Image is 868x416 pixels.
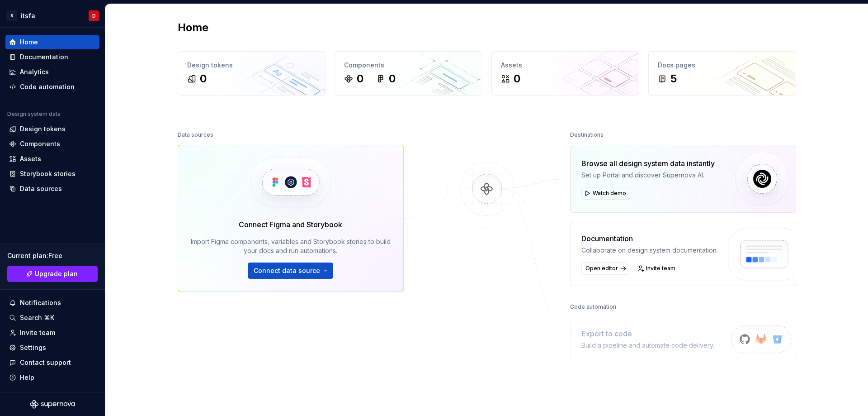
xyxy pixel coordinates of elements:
[6,10,17,21] div: S
[178,129,213,141] div: Data sources
[35,269,78,278] span: Upgrade plan
[658,61,787,70] div: Docs pages
[570,301,616,313] div: Code automation
[581,233,718,244] div: Documentation
[20,82,75,91] div: Code automation
[581,187,630,200] button: Watch demo
[5,35,99,49] a: Home
[5,152,99,166] a: Assets
[30,400,75,409] svg: Supernova Logo
[581,328,714,339] div: Export to code
[92,12,96,19] div: D
[501,61,630,70] div: Assets
[20,124,66,134] div: Design tokens
[344,61,473,70] div: Components
[335,51,482,96] a: Components00
[20,67,49,77] div: Analytics
[20,139,60,148] div: Components
[491,51,639,96] a: Assets0
[248,263,333,279] button: Connect data source
[5,296,99,310] button: Notifications
[254,266,320,275] span: Connect data source
[670,72,677,86] div: 5
[514,72,520,86] div: 0
[357,72,363,86] div: 0
[5,370,99,385] button: Help
[581,341,714,350] div: Build a pipeline and automate code delivery.
[646,265,675,272] span: Invite team
[5,122,99,136] a: Design tokens
[581,158,715,169] div: Browse all design system data instantly
[191,237,391,255] div: Import Figma components, variables and Storybook stories to build your docs and run automations.
[7,110,61,118] div: Design system data
[5,65,99,79] a: Analytics
[5,182,99,196] a: Data sources
[178,20,208,35] h2: Home
[20,343,46,352] div: Settings
[635,262,679,275] a: Invite team
[7,251,98,260] div: Current plan : Free
[20,169,75,178] div: Storybook stories
[20,313,54,322] div: Search ⌘K
[5,325,99,340] a: Invite team
[20,298,61,307] div: Notifications
[7,266,98,282] button: Upgrade plan
[593,190,626,197] span: Watch demo
[5,137,99,151] a: Components
[389,72,396,86] div: 0
[585,265,618,272] span: Open editor
[581,246,718,255] div: Collaborate on design system documentation.
[5,50,99,64] a: Documentation
[5,311,99,325] button: Search ⌘K
[20,154,41,163] div: Assets
[5,355,99,370] button: Contact support
[200,72,207,86] div: 0
[20,358,71,367] div: Contact support
[20,38,38,47] div: Home
[20,328,55,337] div: Invite team
[239,219,342,230] div: Connect Figma and Storybook
[187,61,316,70] div: Design tokens
[5,80,99,94] a: Code automation
[581,171,715,180] div: Set up Portal and discover Supernova AI.
[581,262,629,275] a: Open editor
[178,51,325,96] a: Design tokens0
[570,129,604,141] div: Destinations
[21,11,35,20] div: itsfa
[648,51,796,96] a: Docs pages5
[20,53,68,62] div: Documentation
[20,373,34,382] div: Help
[5,167,99,181] a: Storybook stories
[20,184,62,193] div: Data sources
[2,6,103,25] button: SitsfaD
[5,340,99,355] a: Settings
